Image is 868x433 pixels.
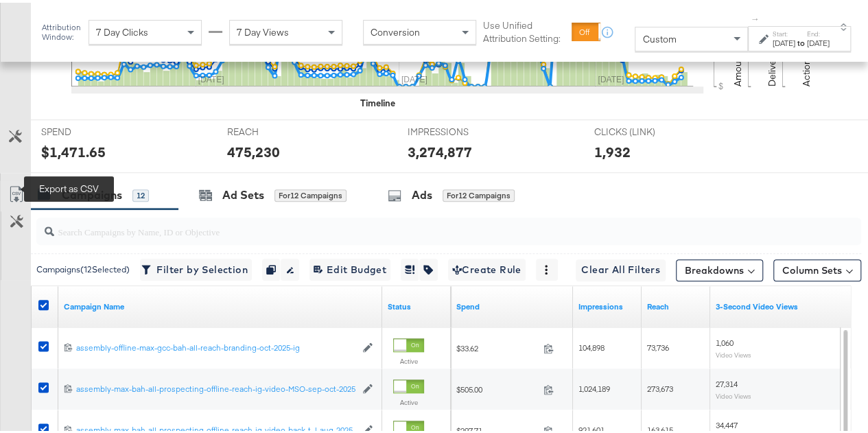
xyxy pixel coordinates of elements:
[807,27,830,36] label: End:
[76,340,355,351] a: assembly-offline-max-gcc-bah-all-reach-branding-oct-2025-ig
[76,422,355,433] div: assembly-max-bah-all-prospecting-offline-reach-ig-video-back-t...l-aug-2025
[443,187,515,199] div: for 12 Campaigns
[140,256,252,278] button: Filter by Selection
[578,422,605,432] span: 921,601
[594,139,630,159] div: 1,932
[716,335,734,345] span: 1,060
[795,35,807,45] strong: to
[41,139,106,159] div: $1,471.65
[393,354,424,363] label: Active
[62,185,122,200] div: Campaigns
[716,348,751,356] sub: Video Views
[408,123,511,136] span: IMPRESSIONS
[731,23,744,84] text: Amount (USD)
[64,299,377,309] a: Your campaign name.
[456,340,538,351] span: $33.62
[96,23,148,36] span: 7 Day Clicks
[388,299,445,309] a: Shows the current state of your Ad Campaign.
[716,299,842,309] a: The number of times your video was viewed for 3 seconds or more.
[393,395,424,404] label: Active
[360,94,395,107] div: Timeline
[144,259,248,276] span: Filter by Selection
[227,123,330,136] span: REACH
[576,257,666,279] button: Clear All Filters
[578,340,605,350] span: 104,898
[647,340,669,350] span: 73,736
[647,422,673,432] span: 163,615
[716,376,738,386] span: 27,314
[647,381,673,391] span: 273,673
[676,257,763,279] button: Breakdowns
[716,417,738,428] span: 34,447
[76,381,355,393] a: assembly-max-bah-all-prospecting-offline-reach-ig-video-MSO-sep-oct-2025
[274,187,347,199] div: for 12 Campaigns
[448,256,526,278] button: Create Rule
[749,14,762,19] span: ↑
[314,259,386,276] span: Edit Budget
[807,35,830,46] div: [DATE]
[456,299,567,309] a: The total amount spent to date.
[578,381,610,391] span: 1,024,189
[36,261,130,273] div: Campaigns ( 12 Selected)
[578,299,636,309] a: The number of times your ad was served. On mobile apps an ad is counted as served the first time ...
[412,185,432,200] div: Ads
[41,123,144,136] span: SPEND
[456,423,538,433] span: $297.71
[773,35,795,46] div: [DATE]
[76,340,355,351] div: assembly-offline-max-gcc-bah-all-reach-branding-oct-2025-ig
[371,23,420,36] span: Conversion
[483,16,566,42] label: Use Unified Attribution Setting:
[54,210,789,237] input: Search Campaigns by Name, ID or Objective
[800,51,812,84] text: Actions
[237,23,289,36] span: 7 Day Views
[581,259,660,276] span: Clear All Filters
[309,256,390,278] button: Edit Budget
[766,49,778,84] text: Delivery
[76,381,355,392] div: assembly-max-bah-all-prospecting-offline-reach-ig-video-MSO-sep-oct-2025
[456,382,538,392] span: $505.00
[594,123,696,136] span: CLICKS (LINK)
[132,187,149,199] div: 12
[716,389,751,397] sub: Video Views
[647,299,705,309] a: The number of people your ad was served to.
[41,20,82,39] div: Attribution Window:
[227,139,280,159] div: 475,230
[773,257,861,279] button: Column Sets
[642,30,676,43] span: Custom
[222,185,264,200] div: Ad Sets
[408,139,472,159] div: 3,274,877
[452,259,521,276] span: Create Rule
[773,27,795,36] label: Start:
